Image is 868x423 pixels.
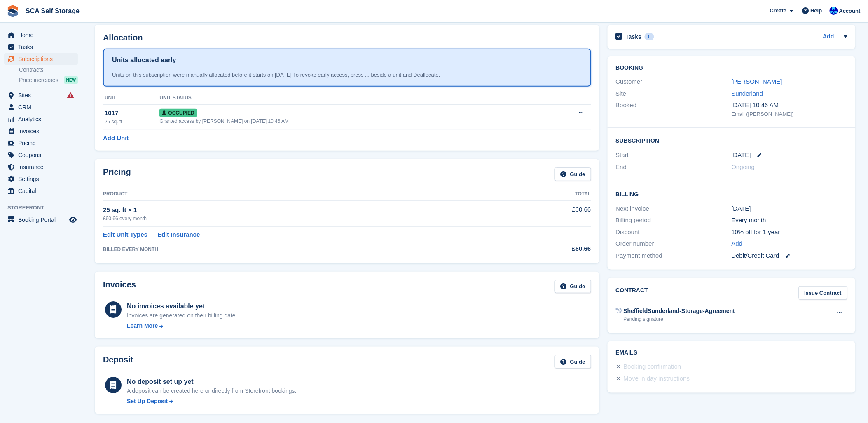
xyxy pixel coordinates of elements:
div: Order number [616,239,732,249]
a: Issue Contract [799,286,847,300]
div: Invoices are generated on their billing date. [127,311,237,320]
p: A deposit can be created here or directly from Storefront bookings. [127,387,297,395]
div: Granted access by [PERSON_NAME] on [DATE] 10:46 AM [159,117,540,125]
h2: Allocation [103,33,591,42]
div: 25 sq. ft [105,118,159,125]
div: Email ([PERSON_NAME]) [732,110,847,118]
h2: Subscription [616,136,847,144]
h2: Pricing [103,167,131,181]
span: Booking Portal [18,214,68,226]
time: 2025-09-01 00:00:00 UTC [732,150,751,160]
a: Price increases NEW [19,75,78,85]
div: 1017 [105,108,159,118]
h2: Deposit [103,355,133,369]
div: Billing period [616,216,732,225]
span: CRM [18,101,68,113]
a: menu [4,29,78,41]
span: Insurance [18,161,68,173]
div: Move in day instructions [624,374,690,384]
td: £60.66 [511,200,591,226]
span: Capital [18,185,68,197]
a: menu [4,161,78,173]
a: menu [4,41,78,53]
span: Storefront [7,204,82,212]
span: Help [811,7,822,15]
a: Edit Unit Types [103,230,147,240]
a: menu [4,113,78,125]
div: Discount [616,228,732,237]
a: Guide [555,355,591,369]
div: No invoices available yet [127,301,237,311]
a: Guide [555,280,591,294]
div: BILLED EVERY MONTH [103,246,511,253]
div: Booking confirmation [624,362,681,372]
div: Next invoice [616,204,732,214]
span: Ongoing [732,163,755,170]
h2: Emails [616,350,847,356]
div: No deposit set up yet [127,377,297,387]
span: Invoices [18,125,68,137]
a: Edit Insurance [157,230,200,240]
div: Learn More [127,322,158,330]
span: Home [18,29,68,41]
th: Product [103,188,511,201]
h1: Units allocated early [112,55,176,65]
span: Subscriptions [18,53,68,65]
a: Guide [555,167,591,181]
div: SheffieldSunderland-Storage-Agreement [624,307,735,315]
span: Pricing [18,137,68,149]
a: menu [4,149,78,161]
div: Start [616,150,732,160]
div: [DATE] 10:46 AM [732,101,847,110]
h2: Invoices [103,280,136,294]
span: Tasks [18,41,68,53]
div: Units on this subscription were manually allocated before it starts on [DATE] To revoke early acc... [112,71,582,79]
div: 25 sq. ft × 1 [103,205,511,215]
div: Debit/Credit Card [732,251,847,261]
a: menu [4,101,78,113]
span: Settings [18,173,68,185]
a: Add Unit [103,134,129,143]
th: Unit [103,92,159,105]
div: Customer [616,77,732,87]
div: 10% off for 1 year [732,228,847,237]
a: menu [4,89,78,101]
h2: Tasks [626,33,642,40]
span: Occupied [159,109,197,117]
a: Contracts [19,66,78,74]
span: Coupons [18,149,68,161]
div: £60.66 [511,244,591,254]
a: Learn More [127,322,237,330]
a: Sunderland [732,90,763,97]
a: menu [4,185,78,197]
a: Preview store [68,215,78,225]
i: Smart entry sync failures have occurred [67,92,74,99]
a: menu [4,173,78,185]
span: Account [839,7,861,15]
a: SCA Self Storage [22,4,83,18]
div: NEW [64,76,78,84]
div: Pending signature [624,315,735,323]
h2: Billing [616,190,847,198]
a: Add [732,239,743,249]
a: menu [4,125,78,137]
th: Total [511,188,591,201]
span: Price increases [19,76,58,84]
div: Set Up Deposit [127,397,168,406]
img: Kelly Neesham [830,7,838,15]
img: stora-icon-8386f47178a22dfd0bd8f6a31ec36ba5ce8667c1dd55bd0f319d3a0aa187defe.svg [7,5,19,17]
a: Add [823,32,834,42]
a: Set Up Deposit [127,397,297,406]
div: Site [616,89,732,99]
div: £60.66 every month [103,215,511,222]
a: menu [4,137,78,149]
div: 0 [645,33,654,40]
div: Booked [616,101,732,118]
h2: Booking [616,65,847,71]
span: Sites [18,89,68,101]
span: Analytics [18,113,68,125]
th: Unit Status [159,92,540,105]
div: Payment method [616,251,732,261]
a: menu [4,214,78,226]
a: [PERSON_NAME] [732,78,782,85]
